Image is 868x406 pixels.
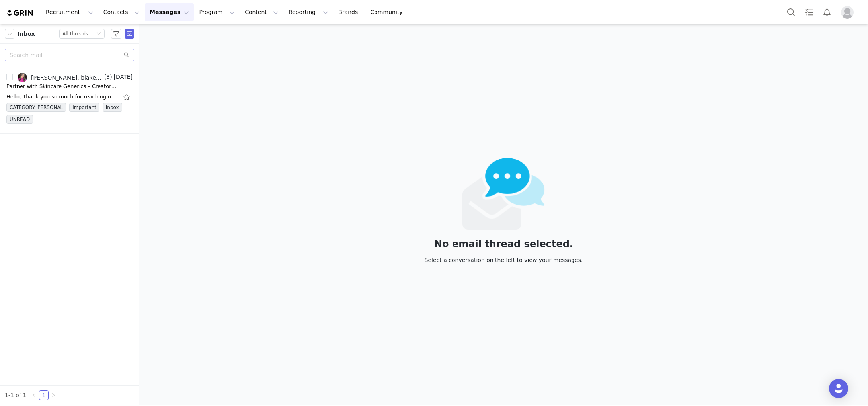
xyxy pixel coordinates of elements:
i: icon: search [124,52,129,58]
i: icon: left [32,393,37,398]
img: placeholder-profile.jpg [841,6,854,19]
span: UNREAD [6,115,33,124]
div: Select a conversation on the left to view your messages. [425,256,583,264]
span: Inbox [103,103,122,112]
li: 1-1 of 1 [5,390,26,400]
li: Previous Page [29,390,39,400]
div: Hello, Thank you so much for reaching out. I would love to work with you guys! Best, Blake Little... [6,93,118,101]
span: Inbox [18,30,35,38]
span: CATEGORY_PERSONAL [6,103,66,112]
input: Search mail [5,49,134,61]
button: Program [194,3,240,21]
div: No email thread selected. [425,240,583,248]
button: Recruitment [41,3,98,21]
div: Open Intercom Messenger [829,379,848,398]
a: Tasks [800,3,818,21]
img: 8dae68ca-c405-4971-9dcc-bb2ef8ad965d.jpg [18,73,27,82]
span: Send Email [125,29,134,39]
li: Next Page [49,390,58,400]
a: 1 [39,391,48,400]
img: emails-empty2x.png [462,158,545,230]
div: [PERSON_NAME], blakeashlee [31,74,103,81]
span: (3) [103,73,112,81]
img: grin logo [6,9,34,17]
a: [PERSON_NAME], blakeashlee [18,73,103,82]
button: Content [240,3,283,21]
button: Profile [836,6,862,19]
button: Messages [145,3,194,21]
i: icon: down [96,31,101,37]
a: Brands [334,3,365,21]
button: Contacts [99,3,144,21]
i: icon: right [51,393,56,398]
span: Important [69,103,99,112]
a: Community [366,3,411,21]
div: Partner with Skincare Generics – Creator Collab Opportunity ✨ [6,82,118,90]
button: Notifications [818,3,836,21]
button: Reporting [284,3,333,21]
button: Search [782,3,800,21]
div: All threads [62,29,88,38]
